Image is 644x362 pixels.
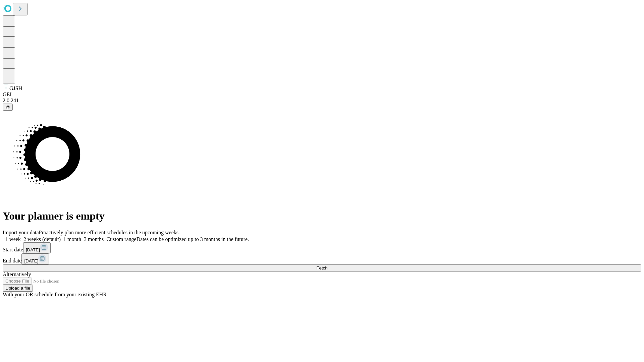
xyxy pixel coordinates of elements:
div: 2.0.241 [3,98,641,104]
span: Dates can be optimized up to 3 months in the future. [137,236,249,242]
span: 1 week [5,236,21,242]
button: @ [3,104,13,111]
button: [DATE] [21,253,49,264]
span: GJSH [9,85,22,91]
div: End date [3,253,641,264]
span: [DATE] [24,258,38,263]
span: Custom range [106,236,136,242]
span: Proactively plan more efficient schedules in the upcoming weeks. [39,230,180,235]
span: [DATE] [26,247,40,252]
h1: Your planner is empty [3,210,641,222]
span: Fetch [316,265,327,270]
span: Import your data [3,230,39,235]
div: GEI [3,92,641,98]
button: [DATE] [23,242,51,253]
button: Upload a file [3,285,33,292]
span: With your OR schedule from your existing EHR [3,292,107,297]
span: @ [5,105,10,110]
span: 3 months [84,236,104,242]
span: Alternatively [3,271,31,277]
button: Fetch [3,264,641,271]
span: 2 weeks (default) [23,236,61,242]
div: Start date [3,242,641,253]
span: 1 month [63,236,81,242]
